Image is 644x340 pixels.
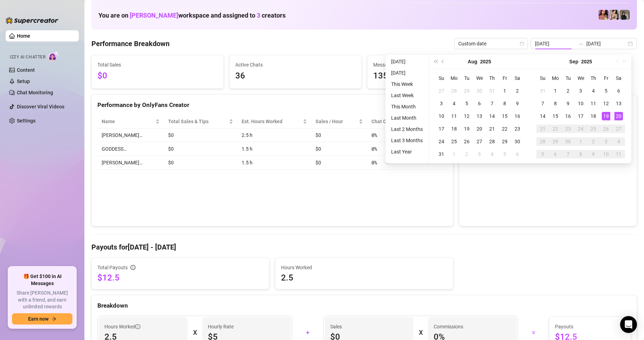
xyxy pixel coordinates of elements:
[164,115,237,128] th: Total Sales & Tips
[311,156,367,170] td: $0
[311,142,367,156] td: $0
[97,272,263,283] span: $12.5
[97,156,164,170] td: [PERSON_NAME]…
[164,156,237,170] td: $0
[12,313,72,325] button: Earn nowarrow-right
[458,38,524,49] span: Custom date
[522,327,545,338] div: =
[237,156,311,170] td: 1.5 h
[97,301,631,310] div: Breakdown
[193,327,197,338] div: X
[578,41,584,46] span: to
[297,327,319,338] div: +
[371,145,383,153] span: 0 %
[164,142,237,156] td: $0
[10,54,45,61] span: Izzy AI Chatter
[97,100,447,110] div: Performance by OnlyFans Creator
[330,323,408,330] span: Sales
[311,115,367,128] th: Sales / Hour
[130,265,135,270] span: info-circle
[208,323,234,330] article: Hourly Rate
[97,61,218,69] span: Total Sales
[235,61,356,69] span: Active Chats
[98,12,286,19] h1: You are on workspace and assigned to creators
[17,90,53,95] a: Chat Monitoring
[367,115,447,128] th: Chat Conversion
[91,39,170,49] h4: Performance Breakdown
[164,128,237,142] td: $0
[17,78,30,84] a: Setup
[371,159,383,166] span: 0 %
[520,42,524,46] span: calendar
[235,69,356,83] span: 36
[28,316,49,322] span: Earn now
[12,290,72,310] span: Share [PERSON_NAME] with a friend, and earn unlimited rewards
[51,316,56,321] span: arrow-right
[620,316,637,333] div: Open Intercom Messenger
[17,118,36,124] a: Settings
[311,128,367,142] td: $0
[135,324,140,329] span: info-circle
[97,142,164,156] td: GODDESS…
[371,131,383,139] span: 0 %
[237,128,311,142] td: 2.5 h
[555,323,625,330] span: Payouts
[97,264,128,271] span: Total Payouts
[315,118,357,125] span: Sales / Hour
[130,12,178,19] span: [PERSON_NAME]
[102,118,154,125] span: Name
[609,10,619,20] img: Jenna
[17,104,64,109] a: Discover Viral Videos
[281,264,447,271] span: Hours Worked
[599,10,608,20] img: GODDESS
[535,40,575,48] input: Start date
[91,242,637,252] h4: Payouts for [DATE] - [DATE]
[12,273,72,287] span: 🎁 Get $100 in AI Messages
[48,51,59,61] img: AI Chatter
[373,61,493,69] span: Messages Sent
[168,118,228,125] span: Total Sales & Tips
[104,323,140,330] span: Hours Worked
[434,323,463,330] article: Commissions
[6,17,58,24] img: logo-BBDzfeDw.svg
[17,67,35,73] a: Content
[257,12,260,19] span: 3
[242,118,301,125] div: Est. Hours Worked
[465,100,631,110] div: Sales by OnlyFans Creator
[281,272,447,283] span: 2.5
[419,327,422,338] div: X
[620,10,630,20] img: Anna
[237,142,311,156] td: 1.5 h
[586,40,626,48] input: End date
[371,118,438,125] span: Chat Conversion
[578,41,584,46] span: swap-right
[97,115,164,128] th: Name
[97,128,164,142] td: [PERSON_NAME]…
[17,33,30,39] a: Home
[97,69,218,83] span: $0
[373,69,493,83] span: 135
